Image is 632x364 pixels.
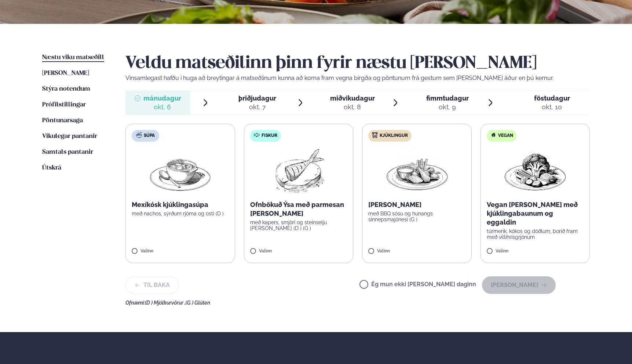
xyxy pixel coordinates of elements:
p: [PERSON_NAME] [368,200,465,209]
button: [PERSON_NAME] [482,276,556,294]
span: föstudagur [534,94,570,102]
span: fimmtudagur [426,94,469,102]
a: Stýra notendum [42,85,90,94]
span: Stýra notendum [42,86,90,92]
p: Mexíkósk kjúklingasúpa [132,200,229,209]
span: þriðjudagur [238,94,276,102]
span: Vegan [498,133,513,139]
p: Ofnbökuð Ýsa með parmesan [PERSON_NAME] [250,200,347,218]
div: okt. 9 [426,103,469,112]
div: Ofnæmi: [125,300,590,306]
img: soup.svg [136,132,142,138]
button: Til baka [125,276,179,294]
img: Soup.png [148,148,212,194]
h2: Veldu matseðilinn þinn fyrir næstu [PERSON_NAME] [125,53,590,74]
div: okt. 10 [534,103,570,112]
p: Vegan [PERSON_NAME] með kjúklingabaunum og eggaldin [487,200,584,227]
span: Súpa [144,133,155,139]
span: [PERSON_NAME] [42,70,89,76]
span: (G ) Glúten [186,300,210,306]
span: Prófílstillingar [42,102,86,108]
span: Útskrá [42,165,61,171]
div: okt. 7 [238,103,276,112]
span: mánudagur [143,94,181,102]
p: með kapers, smjöri og steinselju [PERSON_NAME] (D ) (G ) [250,219,347,231]
a: Vikulegar pantanir [42,132,97,141]
p: með BBQ sósu og hunangs sinnepsmajónesi (G ) [368,211,465,222]
img: fish.svg [254,132,260,138]
img: Vegan.svg [490,132,496,138]
span: Vikulegar pantanir [42,133,97,139]
span: Samtals pantanir [42,149,93,155]
span: Næstu viku matseðill [42,54,104,61]
a: Samtals pantanir [42,148,93,157]
img: chicken.svg [372,132,378,138]
img: Chicken-wings-legs.png [384,148,449,194]
a: Útskrá [42,164,61,172]
p: Vinsamlegast hafðu í huga að breytingar á matseðlinum kunna að koma fram vegna birgða og pöntunum... [125,74,590,83]
a: Prófílstillingar [42,101,86,109]
img: Fish.png [266,148,331,194]
span: Fiskur [262,133,277,139]
span: Pöntunarsaga [42,117,83,124]
p: með nachos, sýrðum rjóma og osti (D ) [132,211,229,216]
a: Næstu viku matseðill [42,53,104,62]
span: miðvikudagur [330,94,375,102]
p: túrmerik, kókos og döðlum, borið fram með villihrísgrjónum [487,228,584,240]
div: okt. 6 [143,103,181,112]
a: [PERSON_NAME] [42,69,89,78]
a: Pöntunarsaga [42,116,83,125]
div: okt. 8 [330,103,375,112]
img: Vegan.png [503,148,567,194]
span: Kjúklingur [380,133,408,139]
span: (D ) Mjólkurvörur , [145,300,186,306]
